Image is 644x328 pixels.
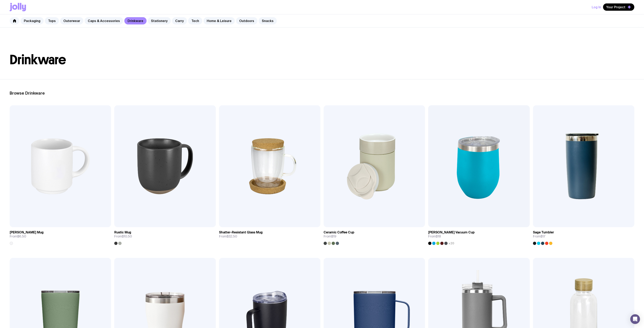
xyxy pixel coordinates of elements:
[533,234,545,238] span: From
[172,17,187,24] a: Carry
[114,234,132,238] span: From
[259,17,277,24] a: Snacks
[324,230,354,234] h3: Ceramic Coffee Cup
[219,227,320,242] a: Shatter-Resistant Glass MugFrom$32.50
[219,234,237,238] span: From
[533,230,554,234] h3: Sage Tumbler
[324,234,336,238] span: From
[606,5,625,9] span: Your Project
[10,230,44,234] h3: [PERSON_NAME] Mug
[10,227,111,245] a: [PERSON_NAME] MugFrom$6.50
[10,234,26,238] span: From
[630,314,640,324] div: Open Intercom Messenger
[114,230,131,234] h3: Rustic Mug
[85,17,123,24] a: Caps & Accessories
[227,234,237,238] span: $32.50
[203,17,235,24] a: Home & Leisure
[148,17,171,24] a: Stationery
[21,17,44,24] a: Packaging
[533,227,634,245] a: Sage TumblerFrom$17
[436,234,441,238] span: $18
[114,227,216,245] a: Rustic MugFrom$10.50
[10,53,634,66] h1: Drinkware
[60,17,83,24] a: Outerwear
[122,234,132,238] span: $10.50
[45,17,59,24] a: Tops
[17,234,26,238] span: $6.50
[188,17,202,24] a: Tech
[331,234,336,238] span: $19
[219,230,263,234] h3: Shatter-Resistant Glass Mug
[448,242,454,245] span: +20
[428,227,530,245] a: [PERSON_NAME] Vacuum CupFrom$18+20
[236,17,257,24] a: Outdoors
[324,227,425,245] a: Ceramic Coffee CupFrom$19
[428,234,441,238] span: From
[10,91,634,96] h2: Browse Drinkware
[428,230,475,234] h3: [PERSON_NAME] Vacuum Cup
[603,3,634,11] button: Your Project
[124,17,147,24] a: Drinkware
[592,3,601,11] button: Log In
[541,234,545,238] span: $17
